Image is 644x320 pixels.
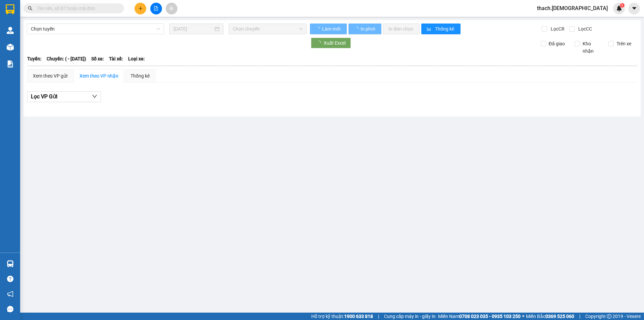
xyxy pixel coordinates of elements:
[322,25,341,33] span: Làm mới
[7,276,13,282] span: question-circle
[27,91,101,102] button: Lọc VP Gửi
[548,25,566,33] span: Lọc CR
[31,92,57,101] span: Lọc VP Gửi
[27,56,42,61] b: Tuyến:
[546,40,568,47] span: Đã giao
[631,5,637,11] span: caret-down
[150,3,162,14] button: file-add
[169,6,174,11] span: aim
[7,291,13,297] span: notification
[421,24,461,34] button: bar-chartThống kê
[427,27,432,32] span: bar-chart
[361,25,376,33] span: In phơi
[33,72,67,80] div: Xem theo VP gửi
[233,24,303,34] span: Chọn chuyến
[79,72,118,80] div: Xem theo VP nhận
[614,40,634,47] span: Trên xe
[522,315,524,318] span: ⚪️
[378,313,379,320] span: |
[7,27,14,34] img: warehouse-icon
[616,5,622,11] img: icon-new-feature
[532,4,613,12] span: thach.[DEMOGRAPHIC_DATA]
[545,314,574,319] strong: 0369 525 060
[344,314,373,319] strong: 1900 633 818
[128,55,145,62] span: Loại xe:
[438,313,521,320] span: Miền Nam
[130,72,150,80] div: Thống kê
[315,27,321,31] span: loading
[154,6,158,11] span: file-add
[310,24,347,34] button: Làm mới
[384,313,436,320] span: Cung cấp máy in - giấy in:
[354,27,360,31] span: loading
[7,60,14,67] img: solution-icon
[6,4,14,14] img: logo-vxr
[580,40,603,55] span: Kho nhận
[383,24,420,34] button: In đơn chọn
[31,24,160,34] span: Chọn tuyến
[607,314,611,319] span: copyright
[7,44,14,51] img: warehouse-icon
[576,25,593,33] span: Lọc CC
[7,306,13,312] span: message
[91,55,104,62] span: Số xe:
[37,5,116,12] input: Tìm tên, số ĐT hoặc mã đơn
[621,3,623,8] span: 1
[92,94,97,99] span: down
[28,6,33,11] span: search
[311,313,373,320] span: Hỗ trợ kỹ thuật:
[166,3,177,14] button: aim
[47,55,86,62] span: Chuyến: ( - [DATE])
[173,25,213,33] input: 12/08/2025
[109,55,123,62] span: Tài xế:
[135,3,146,14] button: plus
[7,260,14,267] img: warehouse-icon
[628,3,640,14] button: caret-down
[459,314,521,319] strong: 0708 023 035 - 0935 103 250
[348,24,381,34] button: In phơi
[526,313,574,320] span: Miền Bắc
[138,6,143,11] span: plus
[620,3,625,8] sup: 1
[435,25,455,33] span: Thống kê
[579,313,580,320] span: |
[311,38,351,48] button: Xuất Excel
